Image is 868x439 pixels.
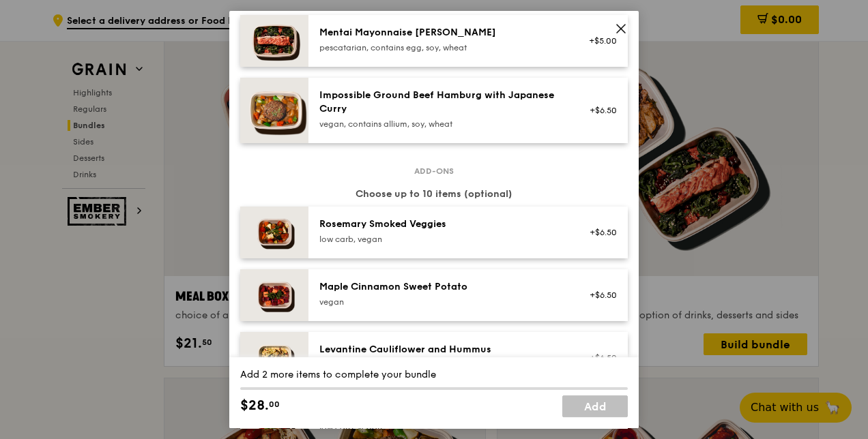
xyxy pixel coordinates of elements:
img: daily_normal_HORZ-Impossible-Hamburg-With-Japanese-Curry.jpg [240,78,308,143]
div: +$6.50 [581,290,617,301]
img: daily_normal_Thyme-Rosemary-Zucchini-HORZ.jpg [240,207,308,258]
div: Mentai Mayonnaise [PERSON_NAME] [319,26,564,40]
div: +$6.50 [581,352,617,363]
span: Add-ons [409,166,459,177]
span: 00 [269,399,280,410]
span: $28. [240,395,269,416]
img: daily_normal_Levantine_Cauliflower_and_Hummus__Horizontal_.jpg [240,332,308,384]
div: pescatarian, contains egg, soy, wheat [319,42,564,53]
div: Impossible Ground Beef Hamburg with Japanese Curry [319,89,564,116]
div: Choose up to 10 items (optional) [240,187,628,201]
div: Levantine Cauliflower and Hummus [319,343,564,357]
div: +$6.50 [581,227,617,238]
div: Rosemary Smoked Veggies [319,217,564,231]
div: vegan, contains allium, soy, wheat [319,119,564,130]
div: vegan [319,297,564,307]
img: daily_normal_Maple_Cinnamon_Sweet_Potato__Horizontal_.jpg [240,269,308,321]
div: +$6.50 [581,105,617,116]
img: daily_normal_Mentai-Mayonnaise-Aburi-Salmon-HORZ.jpg [240,15,308,67]
div: low carb, vegan [319,234,564,245]
div: Add 2 more items to complete your bundle [240,368,628,382]
a: Add [562,395,628,417]
div: Maple Cinnamon Sweet Potato [319,280,564,294]
div: +$5.00 [581,35,617,46]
